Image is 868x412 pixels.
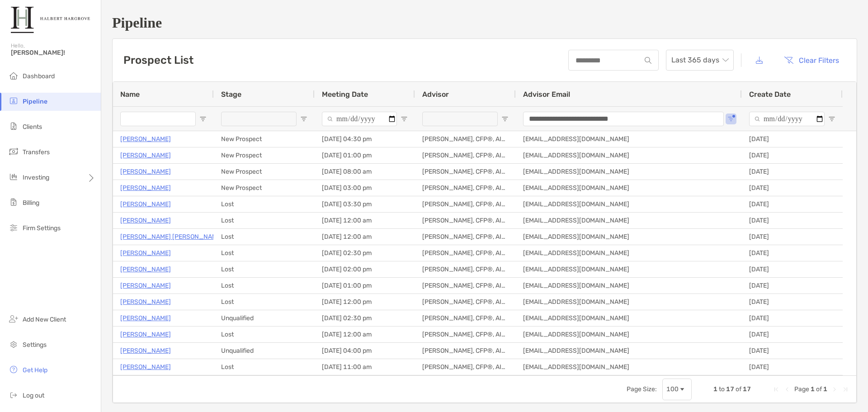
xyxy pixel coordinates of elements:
[516,327,742,342] div: [EMAIL_ADDRESS][DOMAIN_NAME]
[120,345,171,356] p: [PERSON_NAME]
[523,112,724,126] input: Advisor Email Filter Input
[516,310,742,326] div: [EMAIL_ADDRESS][DOMAIN_NAME]
[214,327,315,342] div: Lost
[415,294,516,310] div: [PERSON_NAME], CFP®, AIF®
[315,213,415,228] div: [DATE] 12:00 am
[23,148,50,156] span: Transfers
[415,261,516,277] div: [PERSON_NAME], CFP®, AIF®
[415,245,516,261] div: [PERSON_NAME], CFP®, AIF®
[516,213,742,228] div: [EMAIL_ADDRESS][DOMAIN_NAME]
[8,339,19,350] img: settings icon
[315,310,415,326] div: [DATE] 02:30 pm
[214,310,315,326] div: Unqualified
[214,245,315,261] div: Lost
[516,229,742,245] div: [EMAIL_ADDRESS][DOMAIN_NAME]
[713,385,717,393] span: 1
[120,329,171,340] p: [PERSON_NAME]
[214,147,315,163] div: New Prospect
[773,386,780,393] div: First Page
[415,196,516,212] div: [PERSON_NAME], CFP®, AIF®
[401,115,408,123] button: Open Filter Menu
[315,327,415,342] div: [DATE] 12:00 am
[23,98,47,105] span: Pipeline
[415,327,516,342] div: [PERSON_NAME], CFP®, AIF®
[315,196,415,212] div: [DATE] 03:30 pm
[120,90,140,99] span: Name
[8,197,19,208] img: billing icon
[8,389,19,400] img: logout icon
[742,278,843,294] div: [DATE]
[415,131,516,147] div: [PERSON_NAME], CFP®, AIF®
[415,343,516,359] div: [PERSON_NAME], CFP®, AIF®
[123,54,193,66] h3: Prospect List
[523,90,570,99] span: Advisor Email
[120,296,171,308] a: [PERSON_NAME]
[422,90,449,99] span: Advisor
[315,131,415,147] div: [DATE] 04:30 pm
[120,215,171,226] a: [PERSON_NAME]
[120,247,171,259] a: [PERSON_NAME]
[23,123,42,131] span: Clients
[516,278,742,294] div: [EMAIL_ADDRESS][DOMAIN_NAME]
[671,50,728,70] span: Last 365 days
[120,199,171,210] a: [PERSON_NAME]
[120,313,171,324] a: [PERSON_NAME]
[214,261,315,277] div: Lost
[415,213,516,228] div: [PERSON_NAME], CFP®, AIF®
[214,278,315,294] div: Lost
[315,343,415,359] div: [DATE] 04:00 pm
[8,222,19,233] img: firm-settings icon
[719,385,725,393] span: to
[742,359,843,375] div: [DATE]
[726,385,734,393] span: 17
[415,278,516,294] div: [PERSON_NAME], CFP®, AIF®
[662,379,692,400] div: Page Size
[11,49,95,57] span: [PERSON_NAME]!
[315,147,415,163] div: [DATE] 01:00 pm
[120,182,171,194] p: [PERSON_NAME]
[749,90,791,99] span: Create Date
[516,261,742,277] div: [EMAIL_ADDRESS][DOMAIN_NAME]
[23,174,49,181] span: Investing
[23,392,44,399] span: Log out
[315,180,415,196] div: [DATE] 03:00 pm
[831,386,838,393] div: Next Page
[315,294,415,310] div: [DATE] 12:00 pm
[783,386,791,393] div: Previous Page
[214,343,315,359] div: Unqualified
[315,229,415,245] div: [DATE] 12:00 am
[120,280,171,291] a: [PERSON_NAME]
[742,294,843,310] div: [DATE]
[315,359,415,375] div: [DATE] 11:00 am
[777,50,846,70] button: Clear Filters
[501,115,509,123] button: Open Filter Menu
[816,385,822,393] span: of
[23,199,39,207] span: Billing
[727,115,735,123] button: Open Filter Menu
[120,150,171,161] p: [PERSON_NAME]
[415,359,516,375] div: [PERSON_NAME], CFP®, AIF®
[8,171,19,182] img: investing icon
[742,343,843,359] div: [DATE]
[23,72,55,80] span: Dashboard
[300,115,307,123] button: Open Filter Menu
[516,147,742,163] div: [EMAIL_ADDRESS][DOMAIN_NAME]
[322,90,368,99] span: Meeting Date
[742,131,843,147] div: [DATE]
[23,366,47,374] span: Get Help
[214,196,315,212] div: Lost
[415,180,516,196] div: [PERSON_NAME], CFP®, AIF®
[23,224,61,232] span: Firm Settings
[120,264,171,275] a: [PERSON_NAME]
[415,229,516,245] div: [PERSON_NAME], CFP®, AIF®
[742,196,843,212] div: [DATE]
[645,57,651,64] img: input icon
[120,361,171,373] p: [PERSON_NAME]
[516,343,742,359] div: [EMAIL_ADDRESS][DOMAIN_NAME]
[516,196,742,212] div: [EMAIL_ADDRESS][DOMAIN_NAME]
[415,147,516,163] div: [PERSON_NAME], CFP®, AIF®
